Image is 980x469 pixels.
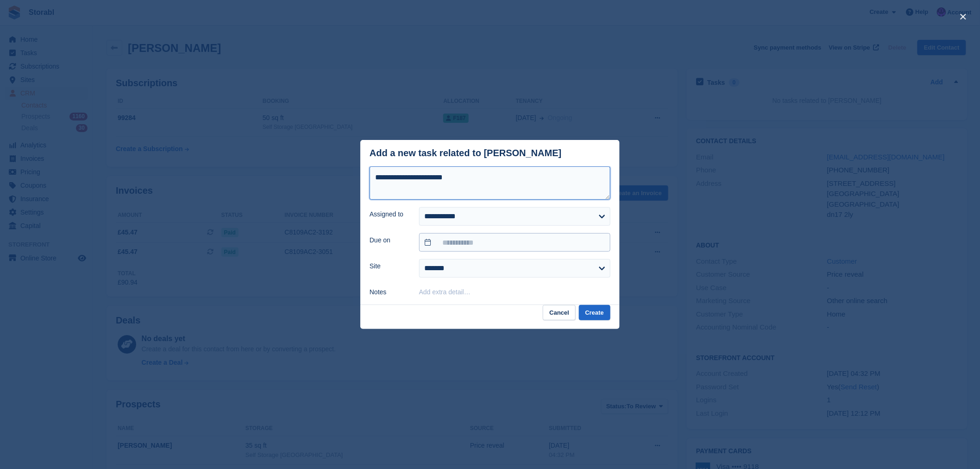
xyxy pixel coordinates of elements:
div: Add a new task related to [PERSON_NAME] [370,148,562,158]
button: Add extra detail… [419,288,471,296]
button: Cancel [543,305,576,320]
label: Notes [370,287,408,297]
button: close [956,9,971,24]
button: Create [579,305,610,320]
label: Assigned to [370,209,408,219]
label: Site [370,261,408,271]
label: Due on [370,235,408,245]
